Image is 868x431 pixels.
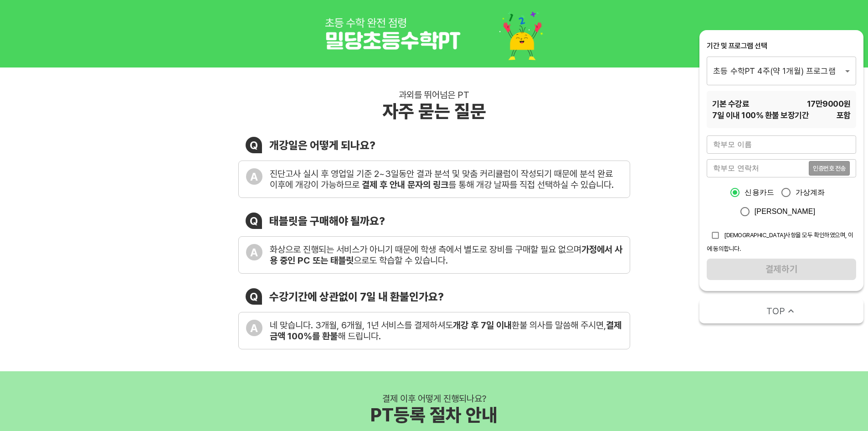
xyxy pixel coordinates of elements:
[246,213,262,229] div: Q
[270,320,622,342] div: 네 맞습니다. 3개월, 6개월, 1년 서비스를 결제하셔도 환불 의사를 말씀해 주시면, 해 드립니다.
[269,214,385,228] div: 태블릿을 구매해야 될까요?
[270,320,621,342] b: 결제금액 100%를 환불
[246,288,262,305] div: Q
[707,231,853,252] span: [DEMOGRAPHIC_DATA]사항을 모두 확인하였으며, 이에 동의합니다.
[269,290,444,303] div: 수강기간에 상관없이 7일 내 환불인가요?
[707,41,856,51] div: 기간 및 프로그램 선택
[399,89,469,100] div: 과외를 뛰어넘은 PT
[270,244,622,266] b: 가정에서 사용 중인 PC 또는 태블릿
[246,244,262,260] div: A
[246,320,262,336] div: A
[246,137,262,153] div: Q
[796,187,825,198] span: 가상계좌
[707,135,856,154] input: 학부모 이름을 입력해주세요
[755,206,816,217] span: [PERSON_NAME]
[246,168,262,185] div: A
[325,7,544,60] img: 1
[382,100,486,122] div: 자주 묻는 질문
[712,109,809,121] span: 7 일 이내 100% 환불 보장기간
[807,98,851,109] span: 17만9000 원
[707,159,809,177] input: 학부모 연락처를 입력해주세요
[837,109,851,121] span: 포함
[707,57,856,85] div: 초등 수학PT 4주(약 1개월) 프로그램
[745,187,774,198] span: 신용카드
[712,98,749,109] span: 기본 수강료
[362,179,448,190] b: 결제 후 안내 문자의 링크
[270,244,622,266] div: 화상으로 진행되는 서비스가 아니기 때문에 학생 측에서 별도로 장비를 구매할 필요 없으며 으로도 학습할 수 있습니다.
[269,139,375,152] div: 개강일은 어떻게 되나요?
[699,298,863,323] button: TOP
[453,320,512,331] b: 개강 후 7일 이내
[766,305,785,317] span: TOP
[370,404,498,426] div: PT등록 절차 안내
[382,393,486,404] div: 결제 이후 어떻게 진행되나요?
[270,168,622,190] div: 진단고사 실시 후 영업일 기준 2~3일동안 결과 분석 및 맞춤 커리큘럼이 작성되기 때문에 분석 완료 이후에 개강이 가능하므로 를 통해 개강 날짜를 직접 선택하실 수 있습니다.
